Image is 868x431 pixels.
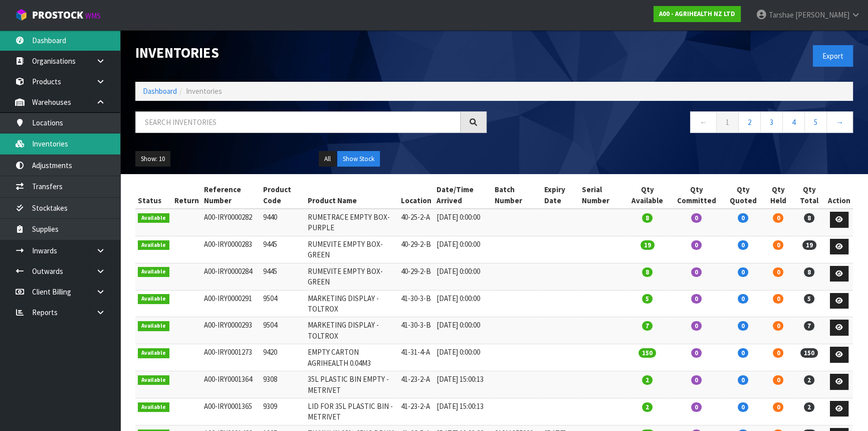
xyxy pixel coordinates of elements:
[723,182,763,209] th: Qty Quoted
[398,290,434,317] td: 41-30-3-B
[135,151,170,167] button: Show: 10
[201,371,261,398] td: A00-IRY0001364
[305,290,398,317] td: MARKETING DISPLAY - TOLTROX
[138,240,169,250] span: Available
[502,111,853,136] nav: Page navigation
[135,182,172,209] th: Status
[434,209,492,236] td: [DATE] 0:00:00
[738,348,748,358] span: 0
[201,182,261,209] th: Reference Number
[690,111,717,133] a: ←
[261,317,305,344] td: 9504
[337,151,380,167] button: Show Stock
[201,290,261,317] td: A00-IRY0000291
[642,375,653,385] span: 2
[138,267,169,277] span: Available
[305,263,398,290] td: RUMEVITE EMPTY BOX- GREEN
[738,111,761,133] a: 2
[186,86,222,96] span: Inventories
[201,209,261,236] td: A00-IRY0000282
[261,263,305,290] td: 9445
[642,402,653,412] span: 2
[135,45,487,61] h1: Inventories
[793,182,825,209] th: Qty Total
[542,182,579,209] th: Expiry Date
[319,151,336,167] button: All
[642,267,653,277] span: 8
[201,236,261,263] td: A00-IRY0000283
[826,111,853,133] a: →
[691,240,702,250] span: 0
[398,263,434,290] td: 40-29-2-B
[305,236,398,263] td: RUMEVITE EMPTY BOX- GREEN
[305,344,398,371] td: EMPTY CARTON AGRIHEALTH 0.04M3
[138,375,169,385] span: Available
[738,240,748,250] span: 0
[261,398,305,425] td: 9309
[691,213,702,223] span: 0
[261,344,305,371] td: 9420
[642,321,653,331] span: 7
[804,267,814,277] span: 8
[804,213,814,223] span: 8
[773,213,783,223] span: 0
[434,182,492,209] th: Date/Time Arrived
[434,344,492,371] td: [DATE] 0:00:00
[738,294,748,304] span: 0
[773,294,783,304] span: 0
[804,111,827,133] a: 5
[738,375,748,385] span: 0
[691,402,702,412] span: 0
[138,321,169,331] span: Available
[261,236,305,263] td: 9445
[640,240,655,250] span: 19
[773,267,783,277] span: 0
[763,182,793,209] th: Qty Held
[760,111,783,133] a: 3
[305,182,398,209] th: Product Name
[15,9,28,21] img: cube-alt.png
[795,10,849,20] span: [PERSON_NAME]
[804,294,814,304] span: 5
[305,398,398,425] td: LID FOR 35L PLASTIC BIN - METRIVET
[398,398,434,425] td: 41-23-2-A
[738,321,748,331] span: 0
[398,182,434,209] th: Location
[659,10,735,18] strong: A00 - AGRIHEALTH NZ LTD
[201,317,261,344] td: A00-IRY0000293
[85,11,101,21] small: WMS
[773,402,783,412] span: 0
[138,348,169,358] span: Available
[135,111,461,133] input: Search inventories
[773,321,783,331] span: 0
[691,375,702,385] span: 0
[624,182,670,209] th: Qty Available
[398,209,434,236] td: 40-25-2-A
[398,317,434,344] td: 41-30-3-B
[813,45,853,67] button: Export
[691,294,702,304] span: 0
[201,344,261,371] td: A00-IRY0001273
[138,402,169,412] span: Available
[738,213,748,223] span: 0
[261,182,305,209] th: Product Code
[716,111,739,133] a: 1
[261,209,305,236] td: 9440
[434,317,492,344] td: [DATE] 0:00:00
[32,9,83,22] span: ProStock
[434,263,492,290] td: [DATE] 0:00:00
[802,240,816,250] span: 19
[804,375,814,385] span: 2
[434,371,492,398] td: [DATE] 15:00:13
[261,290,305,317] td: 9504
[738,402,748,412] span: 0
[670,182,723,209] th: Qty Committed
[434,290,492,317] td: [DATE] 0:00:00
[434,236,492,263] td: [DATE] 0:00:00
[691,321,702,331] span: 0
[800,348,818,358] span: 150
[398,371,434,398] td: 41-23-2-A
[138,294,169,304] span: Available
[143,86,177,96] a: Dashboard
[305,371,398,398] td: 35L PLASTIC BIN EMPTY - METRIVET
